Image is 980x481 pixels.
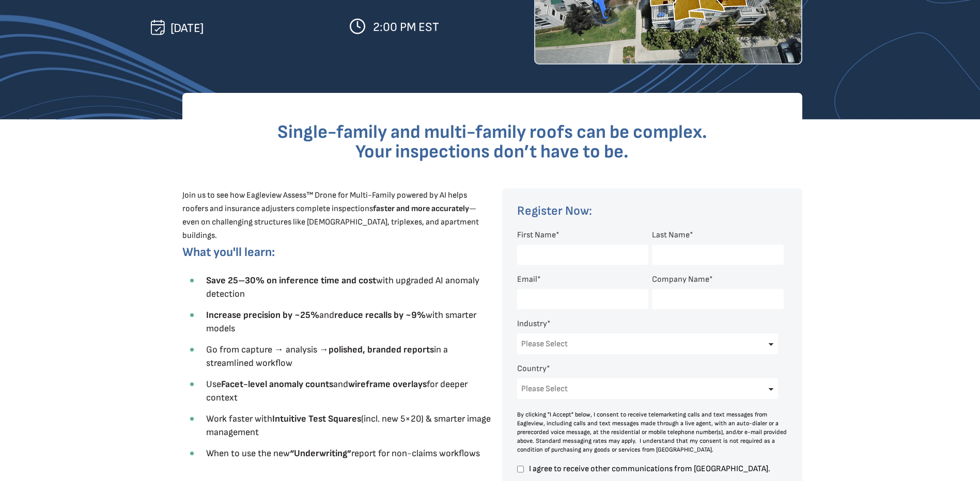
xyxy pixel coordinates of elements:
span: Register Now: [517,203,592,218]
span: Country [517,364,547,374]
strong: polished, branded reports [329,344,434,355]
span: What you'll learn: [182,245,275,260]
span: Go from capture → analysis → in a streamlined workflow [206,344,448,368]
span: 2:00 PM EST [373,20,439,35]
strong: wireframe overlays [348,379,427,390]
span: and with smarter models [206,310,476,334]
span: with upgraded AI anomaly detection [206,275,479,299]
strong: Intuitive Test Squares [272,413,361,424]
div: By clicking "I Accept" below, I consent to receive telemarketing calls and text messages from Eag... [517,410,788,454]
span: Industry [517,319,547,329]
strong: Increase precision by ~25% [206,310,319,320]
strong: “Underwriting” [290,448,351,459]
span: Your inspections don’t have to be. [355,141,629,163]
span: Work faster with (incl. new 5×20) & smarter image management [206,413,491,438]
span: First Name [517,230,556,240]
span: [DATE] [170,21,204,36]
span: I agree to receive other communications from [GEOGRAPHIC_DATA]. [527,464,784,473]
input: I agree to receive other communications from [GEOGRAPHIC_DATA]. [517,464,524,474]
strong: faster and more accurately [373,204,469,214]
span: Last Name [652,230,690,240]
span: Use and for deeper context [206,379,468,403]
span: Single-family and multi-family roofs can be complex. [277,121,707,143]
span: Company Name [652,275,709,284]
strong: Save 25–30% on inference time and cost [206,275,376,286]
span: When to use the new report for non-claims workflows [206,448,480,459]
span: Email [517,275,537,284]
span: Join us to see how Eagleview Assess™ Drone for Multi-Family powered by AI helps roofers and insur... [182,190,479,241]
strong: reduce recalls by ~9% [334,310,426,320]
strong: Facet-level anomaly counts [221,379,333,390]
